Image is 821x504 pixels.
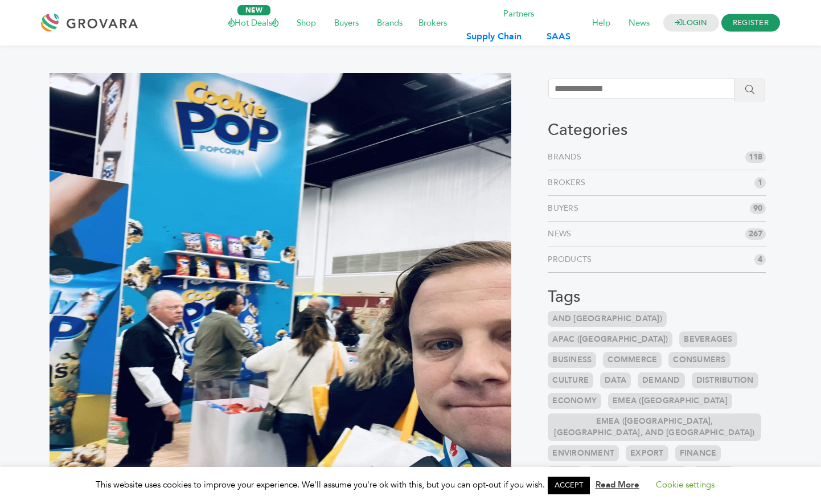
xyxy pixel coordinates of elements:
a: Hot Deals [220,17,286,29]
b: SAAS [547,30,570,43]
span: 90 [750,203,766,214]
a: LOGIN [663,14,719,32]
span: 118 [745,151,766,163]
a: Read More [596,479,639,490]
a: Supply Chain [455,28,533,46]
a: Products [548,254,596,265]
a: Consumers [668,352,730,368]
span: REGISTER [721,14,780,32]
a: EMEA ([GEOGRAPHIC_DATA], [GEOGRAPHIC_DATA], and [GEOGRAPHIC_DATA]) [548,413,761,441]
span: Brokers [410,12,455,34]
a: Brands [548,151,586,163]
span: Hot Deals [220,12,286,34]
h3: Categories [548,121,766,140]
a: Business [548,352,596,368]
a: Cookie settings [656,479,715,490]
a: Food [548,466,582,482]
a: Economy [548,393,601,409]
a: Global [589,466,631,482]
a: Culture [548,372,593,388]
a: Data [600,372,631,388]
a: News [621,17,658,29]
span: 1 [754,177,766,189]
a: Buyers [326,17,367,29]
span: This website uses cookies to improve your experience. We'll assume you're ok with this, but you c... [96,479,726,490]
a: Brokers [548,177,590,189]
a: Distribution [692,372,758,388]
a: Health [693,466,734,482]
a: Help [584,17,618,29]
a: Export [626,445,668,461]
b: Supply Chain [466,30,522,43]
a: Commerce [603,352,662,368]
a: and [GEOGRAPHIC_DATA]) [548,311,667,327]
span: Brands [369,12,410,34]
a: ACCEPT [548,477,590,494]
a: SAAS [535,28,582,46]
span: News [621,12,658,34]
a: Demand [638,372,685,388]
h3: Tags [548,288,766,307]
span: Buyers [326,12,367,34]
a: APAC ([GEOGRAPHIC_DATA]) [548,331,672,347]
a: Environment [548,445,619,461]
a: EMEA ([GEOGRAPHIC_DATA] [608,393,732,409]
span: Help [584,12,618,34]
a: Shop [289,17,324,29]
a: Grocery [638,466,687,482]
a: Brokers [410,17,455,29]
a: Buyers [548,203,583,214]
a: Brands [369,17,410,29]
a: Finance [675,445,721,461]
span: 267 [745,228,766,240]
span: Shop [289,12,324,34]
span: 4 [754,254,766,265]
a: News [548,228,576,240]
a: Beverages [679,331,737,347]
